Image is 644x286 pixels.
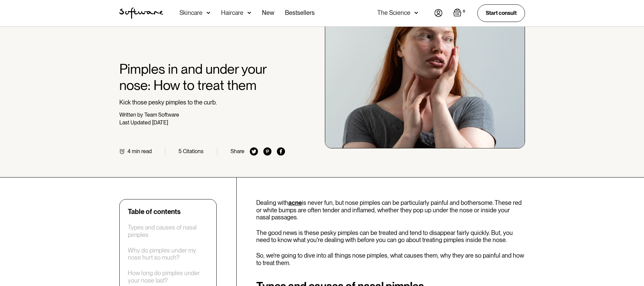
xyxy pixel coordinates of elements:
[207,9,210,16] img: arrow down
[119,7,163,19] a: home
[128,208,181,216] div: Table of contents
[178,148,182,154] div: 5
[128,224,208,238] a: Types and causes of nasal pimples
[119,7,163,19] img: Software Logo
[119,61,285,93] h1: Pimples in and under your nose: How to treat them
[128,247,208,261] a: Why do pimples under my nose hurt so much?
[127,148,130,154] div: 4
[152,119,168,126] div: [DATE]
[256,229,525,244] p: The good news is these pesky pimples can be treated and tend to disappear fairly quickly. But, yo...
[288,199,302,206] a: acne
[231,148,244,154] div: Share
[132,148,152,154] div: min read
[477,4,525,22] a: Start consult
[377,9,410,16] div: The Science
[119,112,143,118] div: Written by
[247,9,251,16] img: arrow down
[144,112,179,118] div: Team Software
[263,147,271,156] img: pinterest icon
[461,8,467,15] div: 0
[180,9,202,16] div: Skincare
[277,147,285,156] img: facebook icon
[453,8,467,18] a: Open empty cart
[256,199,525,221] p: Dealing with is never fun, but nose pimples can be particularly painful and bothersome. These red...
[414,9,418,16] img: arrow down
[119,99,285,106] p: Kick those pesky pimples to the curb.
[221,9,243,16] div: Haircare
[256,252,525,266] p: So, we're going to dive into all things nose pimples, what causes them, why they are so painful a...
[183,148,204,154] div: Citations
[128,269,208,284] a: How long do pimples under your nose last?
[119,119,151,126] div: Last Updated
[250,147,258,156] img: twitter icon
